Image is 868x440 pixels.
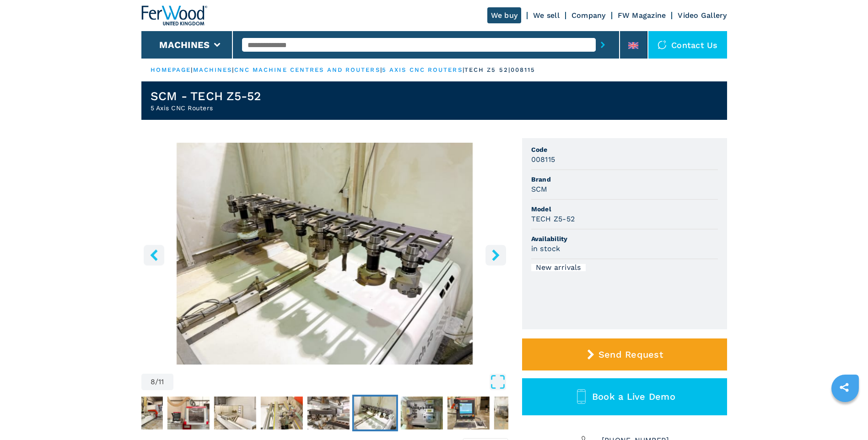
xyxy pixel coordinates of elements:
img: 6ea6671d1b9accb48afd651faea347fb [120,397,162,429]
div: Go to Slide 8 [141,143,508,365]
img: e096f2f699ef4bf37ab6c40c9f5d731d [214,397,256,429]
div: New arrivals [531,264,586,271]
a: Video Gallery [678,11,727,20]
img: be694c66329b841c789b7b3a63d761a3 [260,397,302,429]
span: Book a Live Demo [592,391,675,402]
img: Ferwood [141,5,207,26]
span: | [191,66,193,73]
img: 7f7611e7c38b645f76585fee2734942f [494,397,536,429]
img: 11aa5f68b57ce4a826180df1647f5880 [447,397,489,429]
a: We sell [533,11,560,20]
h3: SCM [531,184,548,194]
h3: TECH Z5-52 [531,214,575,224]
button: right-button [485,245,506,265]
button: Go to Slide 7 [305,395,351,431]
button: Book a Live Demo [522,378,727,415]
button: Go to Slide 8 [352,395,398,431]
button: Open Fullscreen [176,374,506,390]
a: We buy [487,7,522,23]
span: Code [531,145,718,154]
a: FW Magazine [618,11,666,20]
button: Go to Slide 9 [399,395,444,431]
a: sharethis [833,376,856,399]
img: d8c4ff91abdf98dd8232d39ea8470150 [307,397,349,429]
button: left-button [144,245,164,265]
a: machines [193,66,232,73]
h1: SCM - TECH Z5-52 [151,89,261,103]
span: Brand [531,175,718,184]
a: Company [571,11,606,20]
button: Send Request [522,338,727,370]
span: | [232,66,234,73]
a: cnc machine centres and routers [234,66,380,73]
div: Contact us [648,31,727,59]
p: tech z5 52 | [464,66,511,74]
button: Go to Slide 3 [119,395,164,431]
button: Machines [159,39,210,50]
span: | [380,66,382,73]
a: 5 axis cnc routers [382,66,463,73]
nav: Thumbnail Navigation [72,395,439,431]
h3: 008115 [531,154,555,165]
img: Contact us [658,40,667,49]
img: c6fd26e886dfb0ce069aedfc73414576 [354,397,396,429]
img: 5 Axis CNC Routers SCM TECH Z5-52 [141,143,508,365]
span: 8 [151,378,155,386]
span: Availability [531,234,718,243]
span: | [463,66,464,73]
button: submit-button [596,34,610,55]
span: / [155,378,158,386]
button: Go to Slide 6 [259,395,304,431]
span: 11 [158,378,164,386]
span: Model [531,204,718,214]
h2: 5 Axis CNC Routers [151,103,261,113]
h3: in stock [531,243,561,254]
p: 008115 [511,66,536,74]
button: Go to Slide 11 [492,395,538,431]
img: f2f1d4b31edbbe5ea76a8ab59b401a8f [167,397,209,429]
iframe: Chat [829,399,861,433]
button: Go to Slide 4 [165,395,211,431]
a: HOMEPAGE [151,66,191,73]
button: Go to Slide 5 [212,395,258,431]
span: Send Request [598,349,663,360]
button: Go to Slide 10 [445,395,491,431]
img: c6649812ad81f8c001e38c72146c3251 [400,397,442,429]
